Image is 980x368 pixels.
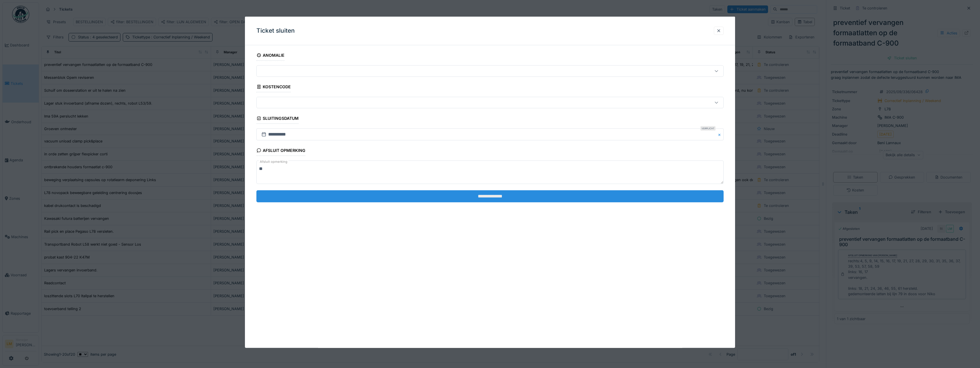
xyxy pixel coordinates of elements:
div: Kostencode [256,83,291,92]
button: Close [717,128,724,140]
div: Afsluit opmerking [256,146,305,156]
div: Sluitingsdatum [256,114,299,124]
label: Afsluit opmerking [259,158,289,165]
h3: Ticket sluiten [256,27,295,34]
div: Verplicht [700,126,716,131]
div: Anomalie [256,51,285,61]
